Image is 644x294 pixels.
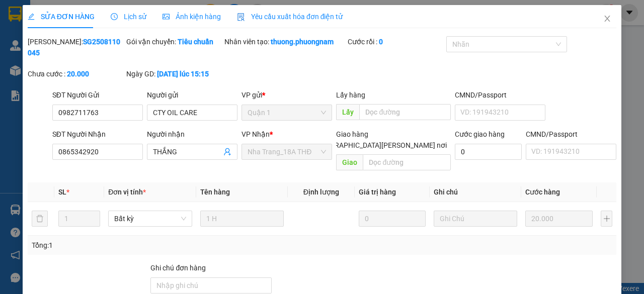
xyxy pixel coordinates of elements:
button: delete [32,211,48,227]
span: [GEOGRAPHIC_DATA][PERSON_NAME] nơi [309,140,451,151]
div: Chưa cước : [28,68,124,79]
span: Tên hàng [200,188,230,196]
div: SĐT Người Gửi [52,89,143,101]
span: Ảnh kiện hàng [163,13,221,21]
input: Dọc đường [363,154,450,170]
input: 0 [359,211,426,227]
span: Đơn vị tính [108,188,146,196]
span: VP Nhận [242,130,270,138]
input: Ghi Chú [434,211,517,227]
div: Ngày GD: [126,68,223,79]
label: Cước giao hàng [455,130,505,138]
span: Bất kỳ [114,211,186,226]
span: close [603,15,611,23]
span: Nha Trang_18A THĐ [248,144,326,159]
div: Tổng: 1 [32,240,250,251]
label: Ghi chú đơn hàng [150,264,206,272]
div: Gói vận chuyển: [126,36,223,47]
button: plus [601,211,612,227]
span: Lấy hàng [336,91,365,99]
b: 0 [379,38,383,46]
span: Lấy [336,104,359,120]
div: CMND/Passport [526,129,616,140]
span: Cước hàng [525,188,560,196]
div: CMND/Passport [455,89,545,101]
div: SĐT Người Nhận [52,129,143,140]
span: SỬA ĐƠN HÀNG [28,13,95,21]
span: picture [163,13,170,20]
span: Giá trị hàng [359,188,396,196]
img: icon [237,13,245,21]
div: Người gửi [147,89,237,101]
span: Quận 1 [248,105,326,120]
span: user-add [223,148,231,156]
span: Giao hàng [336,130,368,138]
span: Lịch sử [111,13,146,21]
b: thuong.phuongnam [271,38,334,46]
b: [DATE] lúc 15:15 [157,70,209,78]
div: VP gửi [242,89,332,101]
div: [PERSON_NAME]: [28,36,124,58]
b: Tiêu chuẩn [178,38,213,46]
span: SL [58,188,66,196]
input: 0 [525,211,593,227]
span: edit [28,13,35,20]
th: Ghi chú [430,182,521,202]
input: Ghi chú đơn hàng [150,277,272,293]
span: Giao [336,154,363,170]
b: 20.000 [67,70,89,78]
input: Dọc đường [359,104,450,120]
input: VD: Bàn, Ghế [200,211,284,227]
div: Cước rồi : [348,36,444,47]
button: Close [593,5,621,33]
span: Yêu cầu xuất hóa đơn điện tử [237,13,343,21]
div: Nhân viên tạo: [224,36,346,47]
span: Định lượng [303,188,339,196]
div: Người nhận [147,129,237,140]
span: clock-circle [111,13,118,20]
input: Cước giao hàng [455,144,522,160]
